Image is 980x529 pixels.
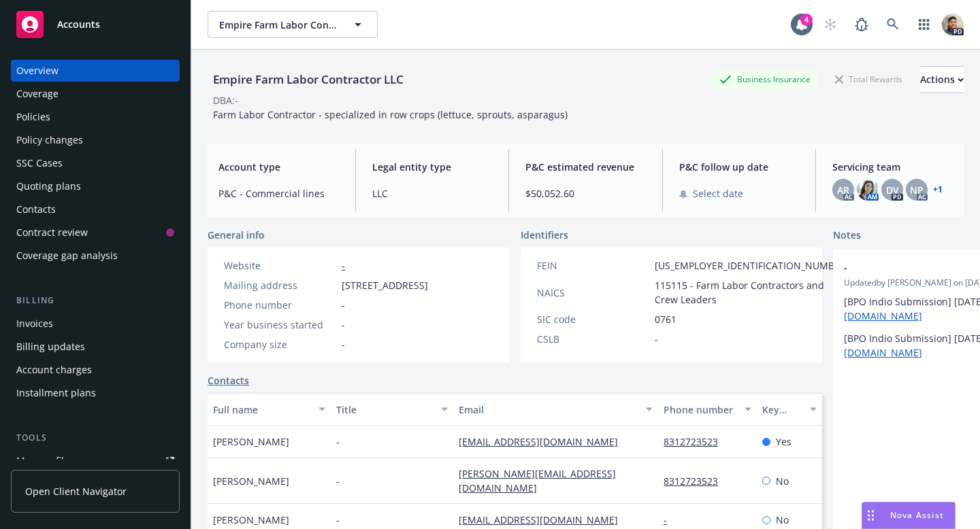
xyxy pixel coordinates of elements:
a: SSC Cases [11,152,180,174]
div: Mailing address [224,278,336,292]
a: Contacts [208,373,249,388]
div: Coverage [16,83,59,105]
button: Full name [208,393,331,426]
span: - [336,513,340,527]
span: - [342,318,345,332]
div: Overview [16,60,59,82]
span: - [336,474,340,488]
a: [EMAIL_ADDRESS][DOMAIN_NAME] [459,513,629,526]
span: Nova Assist [890,509,944,521]
span: Identifiers [521,228,568,242]
a: [EMAIL_ADDRESS][DOMAIN_NAME] [459,435,629,448]
a: Search [879,11,906,38]
a: Contacts [11,199,180,220]
div: Manage files [16,450,74,472]
div: Billing [11,294,180,307]
span: LLC [372,186,493,201]
span: Legal entity type [372,160,493,174]
div: Invoices [16,313,53,335]
span: Select date [693,186,743,201]
img: photo [942,14,964,35]
a: Contract review [11,222,180,243]
span: [PERSON_NAME] [213,513,289,527]
span: Farm Labor Contractor - specialized in row crops (lettuce, sprouts, asparagus) [213,108,568,121]
a: Coverage gap analysis [11,245,180,267]
div: Drag to move [862,502,879,528]
div: Email [459,403,638,417]
div: Phone number [664,403,736,417]
span: 115115 - Farm Labor Contractors and Crew Leaders [655,278,849,307]
div: Company size [224,337,336,352]
span: Empire Farm Labor Contractor LLC [219,18,337,32]
span: $50,052.60 [525,186,646,201]
div: 4 [800,14,813,26]
div: Contacts [16,199,56,220]
a: Invoices [11,313,180,335]
span: - [336,434,340,449]
div: Coverage gap analysis [16,245,118,267]
a: Switch app [911,11,938,38]
div: SSC Cases [16,152,63,174]
a: - [342,259,345,272]
a: [PERSON_NAME][EMAIL_ADDRESS][DOMAIN_NAME] [459,467,616,494]
img: photo [857,179,879,201]
span: Servicing team [832,160,953,174]
span: Account type [218,160,339,174]
a: Policies [11,106,180,128]
span: AR [837,183,849,197]
span: DV [886,183,899,197]
span: P&C estimated revenue [525,160,646,174]
div: Business Insurance [713,71,817,88]
div: Policy changes [16,129,83,151]
div: Year business started [224,318,336,332]
div: Contract review [16,222,88,243]
span: - [655,332,658,346]
div: Installment plans [16,382,96,404]
a: Policy changes [11,129,180,151]
button: Email [453,393,658,426]
span: - [342,298,345,312]
div: Billing updates [16,336,85,358]
div: Actions [920,67,964,92]
span: [PERSON_NAME] [213,474,289,488]
span: P&C follow up date [679,160,800,174]
div: Full name [213,403,310,417]
a: Manage files [11,450,180,472]
a: Coverage [11,83,180,105]
span: [US_EMPLOYER_IDENTIFICATION_NUMBER] [655,258,849,273]
span: P&C - Commercial lines [218,186,339,201]
a: 8312723523 [664,435,729,448]
div: SIC code [537,312,649,326]
span: Notes [833,228,861,244]
div: Quoting plans [16,175,81,197]
span: Yes [776,434,791,449]
span: NP [910,183,924,197]
div: Empire Farm Labor Contractor LLC [208,71,409,88]
a: Report a Bug [848,11,875,38]
a: Accounts [11,5,180,44]
span: No [776,474,789,488]
div: CSLB [537,332,649,346]
a: - [664,513,678,526]
button: Actions [920,66,964,93]
a: Account charges [11,359,180,381]
span: [PERSON_NAME] [213,434,289,449]
div: NAICS [537,286,649,300]
a: 8312723523 [664,475,729,488]
div: Total Rewards [828,71,909,88]
a: Overview [11,60,180,82]
div: Policies [16,106,50,128]
span: Open Client Navigator [25,484,127,498]
span: Accounts [57,19,100,30]
div: DBA: - [213,93,238,107]
div: Website [224,258,336,273]
button: Title [331,393,454,426]
a: Installment plans [11,382,180,404]
div: Phone number [224,298,336,312]
a: Quoting plans [11,175,180,197]
span: 0761 [655,312,676,326]
div: Account charges [16,359,92,381]
span: General info [208,228,265,242]
span: No [776,513,789,527]
span: - [342,337,345,352]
